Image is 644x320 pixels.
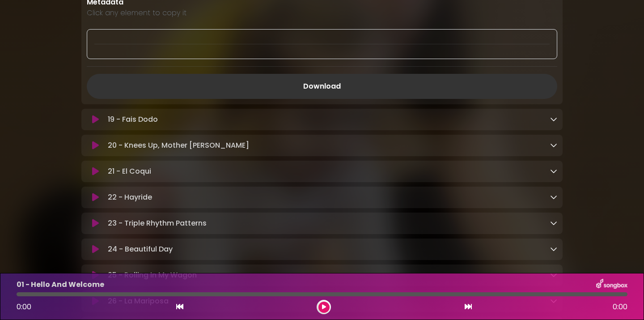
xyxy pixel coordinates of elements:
[613,302,627,312] span: 0:00
[108,166,151,177] p: 21 - El Coqui
[108,218,207,229] p: 23 - Triple Rhythm Patterns
[17,302,31,312] span: 0:00
[87,8,557,18] p: Click any element to copy it
[108,114,158,125] p: 19 - Fais Dodo
[108,244,173,255] p: 24 - Beautiful Day
[596,279,627,290] img: songbox-logo-white.png
[108,140,249,151] p: 20 - Knees Up, Mother [PERSON_NAME]
[87,74,557,99] a: Download
[17,279,104,290] p: 01 - Hello And Welcome
[108,270,197,281] p: 25 - Rolling In My Wagon
[108,192,152,203] p: 22 - Hayride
